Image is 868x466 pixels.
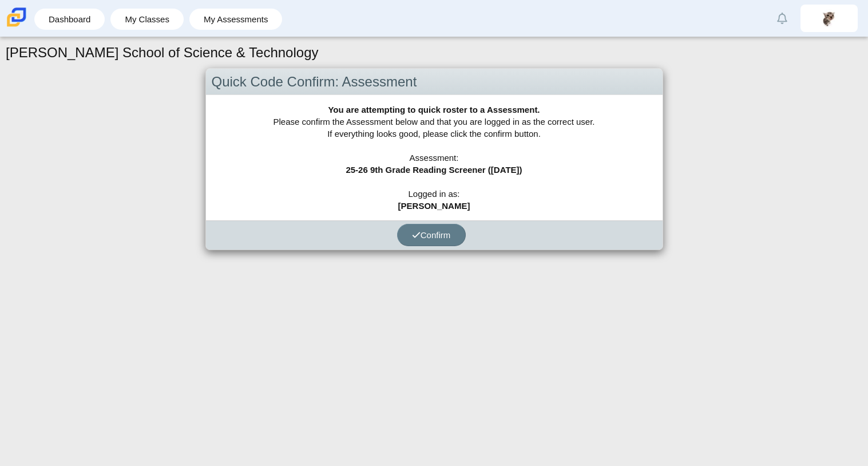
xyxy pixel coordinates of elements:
[328,105,540,114] b: You are attempting to quick roster to a Assessment.
[346,165,522,175] b: 25-26 9th Grade Reading Screener ([DATE])
[40,9,99,30] a: Dashboard
[398,201,470,211] b: [PERSON_NAME]
[195,9,277,30] a: My Assessments
[116,9,178,30] a: My Classes
[800,5,858,32] a: ariana.salgado.OsJfE1
[206,69,663,96] div: Quick Code Confirm: Assessment
[397,224,466,246] button: Confirm
[770,6,795,31] a: Alerts
[820,9,838,27] img: ariana.salgado.OsJfE1
[6,43,319,62] h1: [PERSON_NAME] School of Science & Technology
[412,230,451,240] span: Confirm
[5,5,29,29] img: Carmen School of Science & Technology
[5,21,29,31] a: Carmen School of Science & Technology
[206,95,663,220] div: Please confirm the Assessment below and that you are logged in as the correct user. If everything...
